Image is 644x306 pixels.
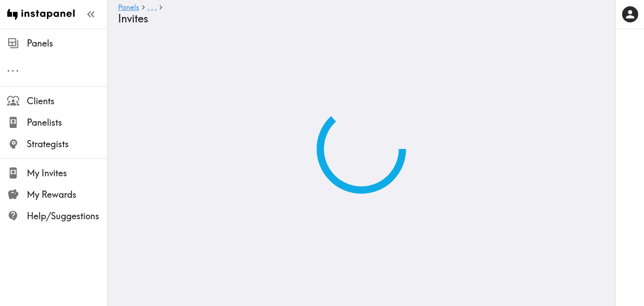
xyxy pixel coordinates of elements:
[27,138,107,150] span: Strategists
[27,210,107,222] span: Help/Suggestions
[118,4,139,12] a: Panels
[118,12,597,25] h4: Invites
[27,95,107,107] span: Clients
[27,167,107,179] span: My Invites
[16,63,19,74] span: .
[27,188,107,201] span: My Rewards
[27,116,107,129] span: Panelists
[27,37,107,50] span: Panels
[7,63,10,74] span: .
[148,4,157,12] a: ...
[148,3,149,12] span: .
[151,3,153,12] span: .
[12,63,14,74] span: .
[155,3,157,12] span: .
